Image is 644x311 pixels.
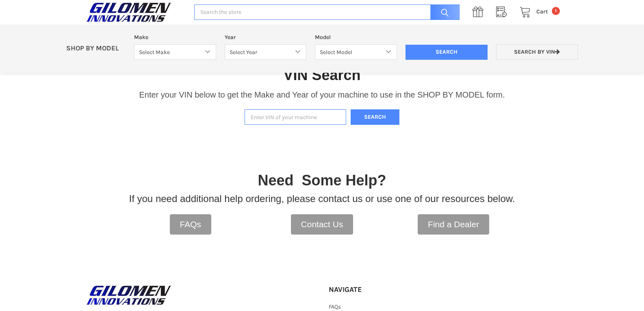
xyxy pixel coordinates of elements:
h1: VIN Search [283,66,360,84]
label: Year [225,33,307,41]
p: Need Some Help? [258,170,386,191]
p: If you need additional help ordering, please contact us or use one of our resources below. [129,191,515,206]
a: FAQs [329,303,341,310]
span: 1 [552,7,560,15]
input: Search [426,4,460,20]
img: GILOMEN INNOVATIONS [84,2,173,22]
button: Search [351,109,399,125]
span: Cart [536,8,548,15]
p: Enter your VIN below to get the Make and Year of your machine to use in the SHOP BY MODEL form. [139,89,505,101]
input: Search [405,45,488,60]
img: GILOMEN INNOVATIONS [84,285,173,305]
input: Enter VIN of your machine [245,109,346,125]
a: Find a Dealer [418,214,489,235]
a: FAQs [170,214,212,235]
a: Search by VIN [496,44,578,60]
input: Search the store [194,4,459,20]
p: SHOP BY MODEL [62,44,130,53]
a: GILOMEN INNOVATIONS [84,285,315,305]
a: GILOMEN INNOVATIONS [84,2,186,22]
a: Cart 1 [515,7,560,17]
label: Make [134,33,216,41]
label: Model [315,33,397,41]
h5: Navigate [329,285,397,294]
a: Contact Us [291,214,353,235]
